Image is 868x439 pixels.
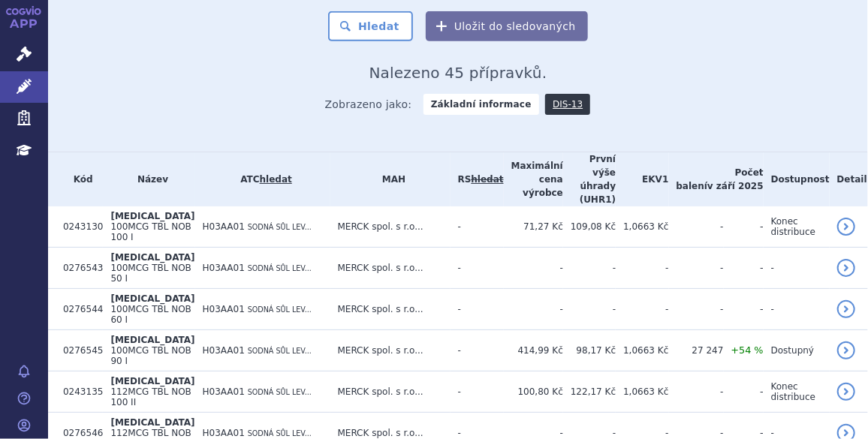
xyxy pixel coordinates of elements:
[707,181,764,191] span: v září 2025
[330,289,451,330] td: MERCK spol. s r.o...
[471,174,503,185] a: vyhledávání neobsahuje žádnou platnou referenční skupinu
[203,263,245,273] span: H03AA01
[764,330,830,371] td: Dostupný
[330,206,451,248] td: MERCK spol. s r.o...
[669,330,724,371] td: 27 247
[110,386,191,407] span: 112MCG TBL NOB 100 II
[837,341,855,359] a: detail
[56,152,103,206] th: Kód
[563,289,616,330] td: -
[669,248,724,289] td: -
[426,11,588,41] button: Uložit do sledovaných
[330,330,451,371] td: MERCK spol. s r.o...
[669,371,724,413] td: -
[669,152,764,206] th: Počet balení
[837,259,855,277] a: detail
[423,94,539,115] strong: Základní informace
[837,218,855,236] a: detail
[330,152,451,206] th: MAH
[616,206,668,248] td: 1,0663 Kč
[504,371,563,413] td: 100,80 Kč
[110,263,191,284] span: 100MCG TBL NOB 50 I
[248,305,312,314] span: SODNÁ SŮL LEV...
[504,289,563,330] td: -
[248,347,312,355] span: SODNÁ SŮL LEV...
[616,371,668,413] td: 1,0663 Kč
[563,371,616,413] td: 122,17 Kč
[764,152,830,206] th: Dostupnost
[563,330,616,371] td: 98,17 Kč
[110,211,194,221] span: [MEDICAL_DATA]
[724,289,764,330] td: -
[110,345,191,366] span: 100MCG TBL NOB 90 I
[451,289,504,330] td: -
[203,428,245,438] span: H03AA01
[563,248,616,289] td: -
[504,152,563,206] th: Maximální cena výrobce
[369,64,547,82] span: Nalezeno 45 přípravků.
[248,223,312,231] span: SODNÁ SŮL LEV...
[563,206,616,248] td: 109,08 Kč
[203,221,245,232] span: H03AA01
[837,300,855,318] a: detail
[471,174,503,185] del: hledat
[616,152,668,206] th: EKV1
[724,371,764,413] td: -
[724,248,764,289] td: -
[203,386,245,397] span: H03AA01
[56,248,103,289] td: 0276543
[56,330,103,371] td: 0276545
[248,429,312,437] span: SODNÁ SŮL LEV...
[724,206,764,248] td: -
[328,11,413,41] button: Hledat
[563,152,616,206] th: První výše úhrady (UHR1)
[616,330,668,371] td: 1,0663 Kč
[325,94,412,115] span: Zobrazeno jako:
[248,388,312,396] span: SODNÁ SŮL LEV...
[110,252,194,263] span: [MEDICAL_DATA]
[110,417,194,428] span: [MEDICAL_DATA]
[451,330,504,371] td: -
[545,94,590,115] a: DIS-13
[669,289,724,330] td: -
[110,293,194,304] span: [MEDICAL_DATA]
[203,345,245,356] span: H03AA01
[764,248,830,289] td: -
[616,248,668,289] td: -
[110,376,194,386] span: [MEDICAL_DATA]
[203,304,245,314] span: H03AA01
[504,248,563,289] td: -
[764,289,830,330] td: -
[837,383,855,401] a: detail
[451,206,504,248] td: -
[56,371,103,413] td: 0243135
[764,206,830,248] td: Konec distribuce
[248,264,312,272] span: SODNÁ SŮL LEV...
[110,221,191,242] span: 100MCG TBL NOB 100 I
[103,152,194,206] th: Název
[56,289,103,330] td: 0276544
[451,152,504,206] th: RS
[110,304,191,325] span: 100MCG TBL NOB 60 I
[504,206,563,248] td: 71,27 Kč
[330,371,451,413] td: MERCK spol. s r.o...
[504,330,563,371] td: 414,99 Kč
[330,248,451,289] td: MERCK spol. s r.o...
[451,371,504,413] td: -
[669,206,724,248] td: -
[731,344,764,356] span: +54 %
[56,206,103,248] td: 0243130
[110,335,194,345] span: [MEDICAL_DATA]
[451,248,504,289] td: -
[260,174,292,185] a: hledat
[616,289,668,330] td: -
[764,371,830,413] td: Konec distribuce
[195,152,330,206] th: ATC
